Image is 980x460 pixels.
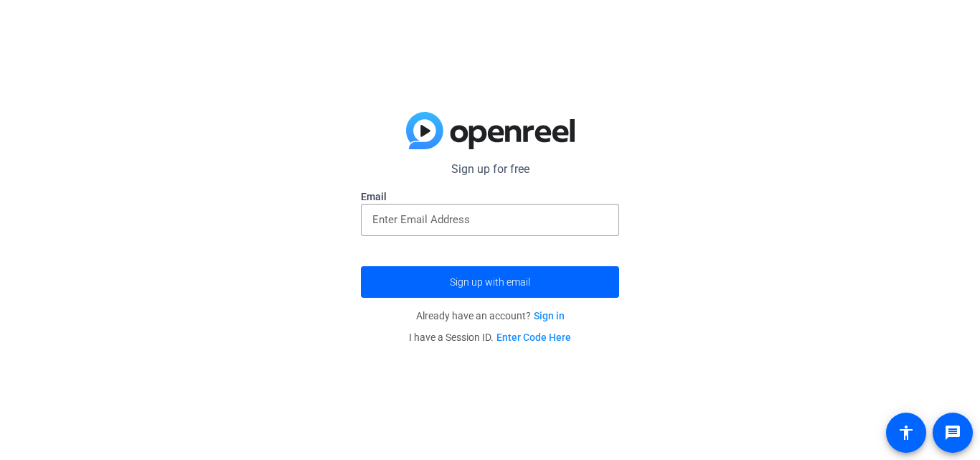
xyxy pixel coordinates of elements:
label: Email [361,189,619,204]
p: Sign up for free [361,161,619,178]
button: Sign up with email [361,266,619,298]
span: Already have an account? [416,310,565,321]
a: Enter Code Here [496,332,571,343]
input: Enter Email Address [372,211,608,228]
mat-icon: accessibility [897,424,915,441]
img: blue-gradient.svg [406,112,575,149]
mat-icon: message [944,424,961,441]
span: I have a Session ID. [409,332,571,343]
a: Sign in [534,310,565,321]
